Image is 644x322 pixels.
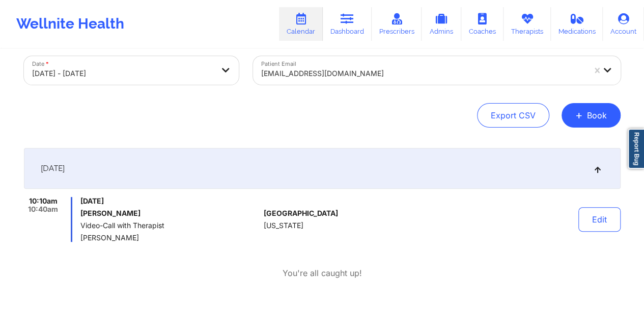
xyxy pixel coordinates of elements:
[263,209,338,217] span: [GEOGRAPHIC_DATA]
[80,221,259,230] span: Video-Call with Therapist
[279,7,323,41] a: Calendar
[461,7,503,41] a: Coaches
[477,103,549,128] button: Export CSV
[503,7,551,41] a: Therapists
[562,103,621,128] button: +Book
[41,163,65,174] span: [DATE]
[32,62,213,85] div: [DATE] - [DATE]
[372,7,422,41] a: Prescribers
[28,205,58,213] span: 10:40am
[551,7,603,41] a: Medications
[80,197,259,205] span: [DATE]
[263,221,303,230] span: [US_STATE]
[80,209,259,217] h6: [PERSON_NAME]
[578,207,621,232] button: Edit
[575,112,583,118] span: +
[323,7,372,41] a: Dashboard
[29,197,58,205] span: 10:10am
[80,234,259,242] span: [PERSON_NAME]
[283,267,362,279] p: You're all caught up!
[628,129,644,169] a: Report Bug
[261,62,585,85] div: [EMAIL_ADDRESS][DOMAIN_NAME]
[603,7,644,41] a: Account
[422,7,461,41] a: Admins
